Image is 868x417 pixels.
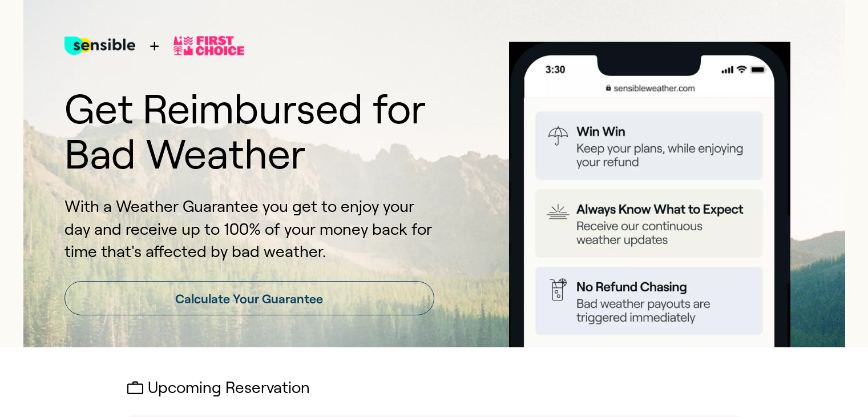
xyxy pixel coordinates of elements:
[64,195,434,263] p: With a Weather Guarantee you get to enjoy your day and receive up to 100% of your money back for ...
[149,33,160,59] span: +
[64,23,135,69] img: test for bg
[64,281,434,315] a: Calculate Your Guarantee
[64,87,434,177] h1: Get Reimbursed for Bad Weather
[127,379,741,397] h2: Upcoming Reservation
[496,42,804,347] img: Product box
